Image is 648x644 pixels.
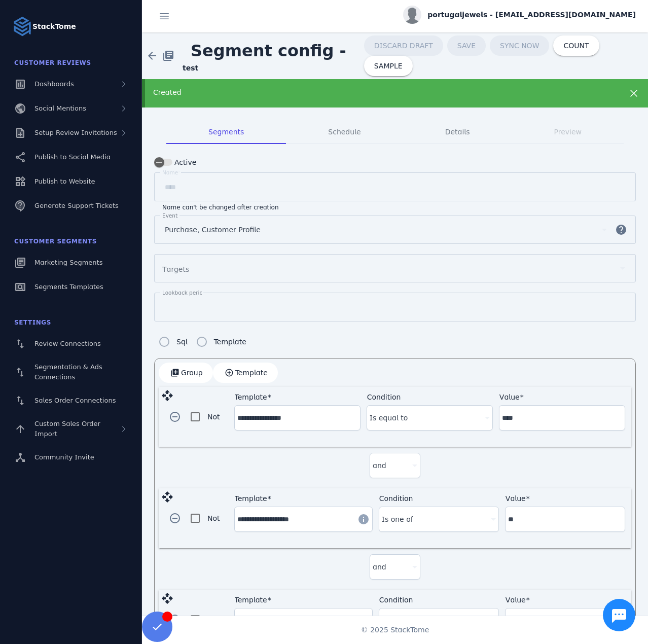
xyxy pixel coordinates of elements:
[34,153,111,161] span: Publish to Social Media
[162,290,206,296] mat-label: Lookback period
[403,6,421,24] img: profile.jpg
[237,615,351,627] input: Template
[162,169,178,175] mat-label: Name
[34,363,102,381] span: Segmentation & Ads Connections
[14,319,51,326] span: Settings
[6,252,136,274] a: Marketing Segments
[34,397,116,404] span: Sales Order Connections
[34,453,94,461] span: Community Invite
[328,128,361,135] span: Schedule
[34,129,117,136] span: Setup Review Invitations
[357,513,370,525] mat-icon: info
[379,494,413,503] mat-label: Condition
[162,212,181,219] mat-label: Events
[34,340,101,347] span: Review Connections
[34,420,100,438] span: Custom Sales Order Import
[172,156,196,168] label: Active
[403,6,636,24] button: portugaljewels - [EMAIL_ADDRESS][DOMAIN_NAME]
[162,265,189,273] mat-label: Targets
[162,201,279,211] mat-hint: Name can't be changed after creation
[6,357,136,387] a: Segmentation & Ads Connections
[205,411,220,423] label: Not
[506,494,526,503] mat-label: Value
[235,393,267,401] mat-label: Template
[563,42,589,49] span: COUNT
[237,412,357,424] input: Template
[208,128,244,135] span: Segments
[370,412,408,424] span: Is equal to
[235,494,267,503] mat-label: Template
[34,104,86,112] span: Social Mentions
[6,146,136,168] a: Publish to Social Media
[165,224,261,236] span: Purchase, Customer Profile
[373,561,386,573] span: and
[212,336,246,348] label: Template
[364,56,413,76] button: SAMPLE
[235,369,268,376] span: Template
[14,238,97,245] span: Customer Segments
[174,336,188,348] label: Sql
[382,513,413,525] span: Is one of
[6,333,136,355] a: Review Connections
[6,446,136,469] a: Community Invite
[153,87,591,98] div: Created
[553,35,599,56] button: COUNT
[6,276,136,298] a: Segments Templates
[34,283,103,291] span: Segments Templates
[32,21,76,32] strong: StackTome
[154,216,636,254] mat-form-field: Segment events
[609,224,633,236] mat-icon: help
[499,393,520,401] mat-label: Value
[6,389,136,412] a: Sales Order Connections
[235,596,267,604] mat-label: Template
[373,459,386,472] span: and
[374,62,403,69] span: SAMPLE
[6,170,136,193] a: Publish to Website
[34,80,74,88] span: Dashboards
[181,369,203,376] span: Group
[213,363,278,383] button: Template
[159,363,213,383] button: Group
[34,177,95,185] span: Publish to Website
[361,625,429,635] span: © 2025 StackTome
[34,259,102,266] span: Marketing Segments
[154,172,636,211] mat-form-field: Segment name
[445,128,470,135] span: Details
[14,59,91,66] span: Customer Reviews
[382,615,413,627] span: Is one of
[154,332,246,352] mat-radio-group: Segment config type
[183,64,198,72] strong: test
[12,16,32,37] img: Logo image
[506,596,526,604] mat-label: Value
[34,202,119,209] span: Generate Support Tickets
[162,50,174,62] mat-icon: library_books
[379,596,413,604] mat-label: Condition
[154,254,636,293] mat-form-field: Segment targets
[205,512,220,524] label: Not
[427,10,636,20] span: portugaljewels - [EMAIL_ADDRESS][DOMAIN_NAME]
[183,33,354,68] span: Segment config -
[237,513,351,525] input: Template
[6,195,136,217] a: Generate Support Tickets
[367,393,401,401] mat-label: Condition
[205,614,220,626] label: Not
[357,615,370,627] mat-icon: info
